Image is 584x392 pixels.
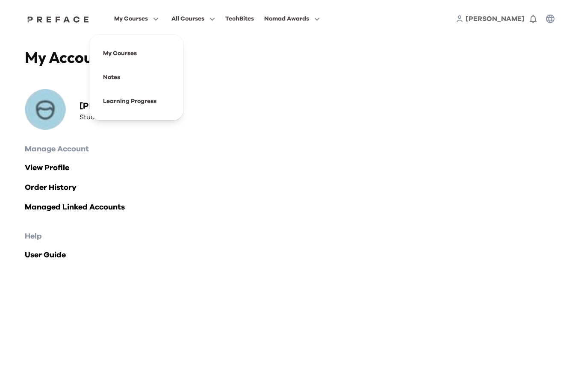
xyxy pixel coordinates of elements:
button: My Courses [112,13,161,24]
span: Nomad Awards [264,14,309,24]
button: All Courses [169,13,218,24]
div: TechBites [225,14,254,24]
a: My Courses [103,50,137,56]
h3: Student ID: 9655 [80,112,152,122]
span: My Courses [114,14,148,24]
h2: Help [25,230,559,242]
img: Preface Logo [25,16,91,23]
a: View Profile [25,162,559,174]
a: Notes [103,74,120,80]
a: Order History [25,182,559,194]
h2: [PERSON_NAME] [80,100,152,112]
button: Nomad Awards [262,13,322,24]
span: All Courses [171,14,204,24]
a: [PERSON_NAME] [466,14,525,24]
span: [PERSON_NAME] [466,15,525,22]
h4: My Account [25,48,292,67]
a: Learning Progress [103,98,156,104]
a: Preface Logo [25,15,91,22]
a: User Guide [25,249,559,261]
a: Managed Linked Accounts [25,201,559,213]
h2: Manage Account [25,143,559,155]
img: Profile Picture [25,89,66,130]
